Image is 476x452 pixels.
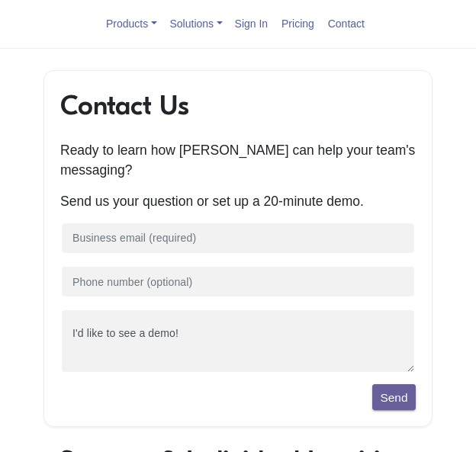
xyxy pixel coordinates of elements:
[372,384,416,410] button: Send
[60,140,416,181] p: Ready to learn how [PERSON_NAME] can help your team's messaging?
[170,18,223,30] a: Solutions
[60,309,416,373] textarea: I'd like to see a demo!
[276,12,320,35] a: Pricing
[60,191,416,211] p: Send us your question or set up a 20-minute demo.
[60,90,416,122] h1: Contact Us
[106,18,157,30] a: Products
[230,12,274,35] a: Sign In
[323,12,370,35] a: Contact
[60,265,416,298] input: Phone number (optional)
[60,222,416,255] input: Business email (required)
